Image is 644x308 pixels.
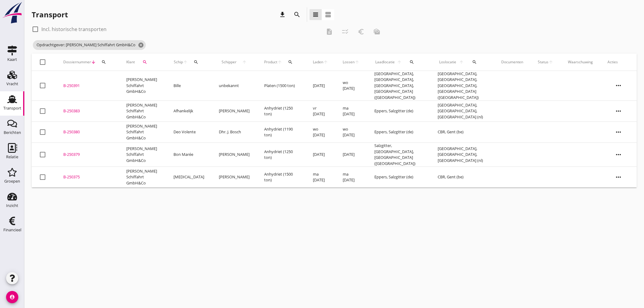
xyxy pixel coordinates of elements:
span: Status [538,59,548,65]
td: ma [DATE] [335,167,367,188]
i: search [288,60,293,65]
td: Deo Volente [166,122,212,143]
span: Laden [313,59,323,65]
i: arrow_upward [183,60,188,65]
div: Financieel [3,228,21,232]
div: B-250391 [63,83,112,89]
td: [PERSON_NAME] Schiffahrt GmbH&Co [119,143,166,167]
i: search [409,60,414,65]
td: CBR, Gent (be) [430,122,494,143]
i: view_agenda [324,11,332,18]
i: more_horiz [610,103,627,120]
div: Berichten [4,131,21,135]
i: download [279,11,286,18]
div: Inzicht [6,204,18,208]
div: B-250380 [63,129,112,135]
div: Acties [607,59,629,65]
i: more_horiz [610,77,627,94]
td: wo [DATE] [335,122,367,143]
i: arrow_upward [355,60,359,65]
i: arrow_upward [396,60,403,65]
i: arrow_upward [457,60,465,65]
img: logo-small.a267ee39.svg [1,2,23,24]
div: Klant [126,55,159,69]
span: Schip [173,59,183,65]
i: view_headline [312,11,319,18]
div: B-250379 [63,152,112,158]
label: Incl. historische transporten [41,26,107,32]
i: search [194,60,198,65]
i: search [101,60,106,65]
span: Opdrachtgever: [PERSON_NAME] Schiffahrt GmbH&Co [33,40,146,50]
td: Platen (1500 ton) [257,71,306,101]
i: search [293,11,301,18]
td: Eppers, Salzgitter (de) [367,167,431,188]
td: [GEOGRAPHIC_DATA], [GEOGRAPHIC_DATA], [GEOGRAPHIC_DATA], [GEOGRAPHIC_DATA] ([GEOGRAPHIC_DATA]) [430,71,494,101]
span: Schipper [219,59,239,65]
td: ma [DATE] [335,101,367,122]
i: arrow_upward [239,60,250,65]
div: B-250375 [63,174,112,180]
i: arrow_downward [91,60,96,65]
span: Dossiernummer [63,59,91,65]
i: search [142,60,147,65]
td: Eppers, Salzgitter (de) [367,122,431,143]
td: [PERSON_NAME] [212,143,257,167]
i: arrow_upward [323,60,328,65]
td: [DATE] [306,71,336,101]
td: [GEOGRAPHIC_DATA], [GEOGRAPHIC_DATA], [GEOGRAPHIC_DATA], [GEOGRAPHIC_DATA] ([GEOGRAPHIC_DATA]) [367,71,431,101]
td: wo [DATE] [335,71,367,101]
td: Anhydriet (1250 ton) [257,101,306,122]
div: Waarschuwing [568,59,593,65]
span: Loslocatie [438,59,457,65]
td: [PERSON_NAME] Schiffahrt GmbH&Co [119,122,166,143]
td: [MEDICAL_DATA] [166,167,212,188]
i: more_horiz [610,124,627,141]
td: Bille [166,71,212,101]
div: Documenten [501,59,523,65]
i: arrow_upward [277,60,282,65]
div: Kaart [7,58,17,61]
td: Anhydriet (1500 ton) [257,167,306,188]
i: search [472,60,477,65]
div: Transport [3,106,21,110]
td: vr [DATE] [306,101,336,122]
td: Afhankelijk [166,101,212,122]
td: Anhydriet (1190 ton) [257,122,306,143]
td: Anhydriet (1250 ton) [257,143,306,167]
span: Lossen [343,59,355,65]
i: arrow_upward [548,60,553,65]
td: Salzgitter, [GEOGRAPHIC_DATA], [GEOGRAPHIC_DATA] ([GEOGRAPHIC_DATA]) [367,143,431,167]
div: Relatie [6,155,18,159]
td: wo [DATE] [306,122,336,143]
i: more_horiz [610,169,627,186]
i: account_circle [6,291,18,303]
td: [PERSON_NAME] Schiffahrt GmbH&Co [119,71,166,101]
td: [PERSON_NAME] [212,101,257,122]
td: Bon Marée [166,143,212,167]
span: Product [264,59,277,65]
div: B-250383 [63,108,112,114]
td: [PERSON_NAME] [212,167,257,188]
td: CBR, Gent (be) [430,167,494,188]
td: [GEOGRAPHIC_DATA], [GEOGRAPHIC_DATA], [GEOGRAPHIC_DATA] (nl) [430,101,494,122]
td: Eppers, Salzgitter (de) [367,101,431,122]
td: ma [DATE] [306,167,336,188]
td: [DATE] [306,143,336,167]
td: unbekannt [212,71,257,101]
td: Dhr. J. Bosch [212,122,257,143]
td: [GEOGRAPHIC_DATA], [GEOGRAPHIC_DATA], [GEOGRAPHIC_DATA] (nl) [430,143,494,167]
i: cancel [138,42,144,48]
div: Transport [32,10,68,19]
i: more_horiz [610,146,627,163]
span: Laadlocatie [374,59,396,65]
div: Vracht [6,82,18,86]
td: [PERSON_NAME] Schiffahrt GmbH&Co [119,101,166,122]
div: Groepen [4,179,20,183]
td: [PERSON_NAME] Schiffahrt GmbH&Co [119,167,166,188]
td: [DATE] [335,143,367,167]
